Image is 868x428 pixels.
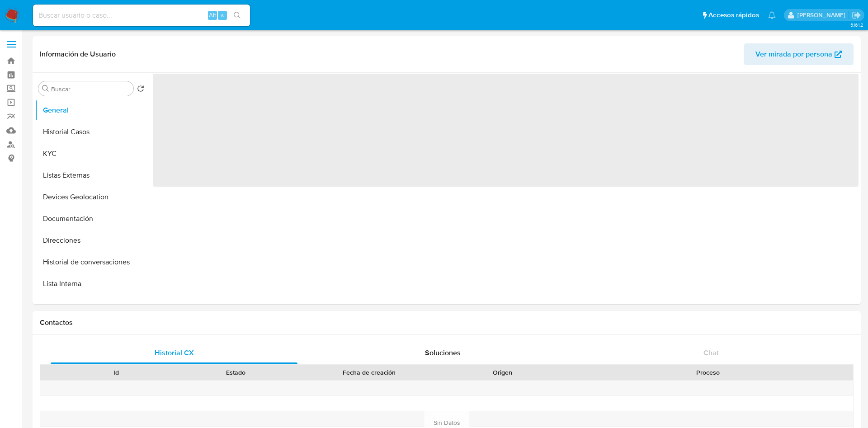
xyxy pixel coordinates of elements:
span: Accesos rápidos [708,10,759,20]
button: Restricciones Nuevo Mundo [35,295,148,316]
a: Notificaciones [768,11,776,19]
button: Historial de conversaciones [35,251,148,273]
div: Id [62,368,170,377]
button: KYC [35,143,148,165]
button: Devices Geolocation [35,186,148,208]
input: Buscar [51,85,130,93]
button: Listas Externas [35,165,148,186]
input: Buscar usuario o caso... [33,9,250,21]
h1: Información de Usuario [40,50,116,59]
div: Fecha de creación [302,368,436,377]
button: Lista Interna [35,273,148,295]
span: Soluciones [425,348,461,358]
div: Origen [449,368,556,377]
a: Salir [852,10,861,20]
span: Alt [209,11,216,19]
button: Ver mirada por persona [744,43,854,65]
button: General [35,99,148,121]
h1: Contactos [40,318,854,327]
button: Historial Casos [35,121,148,143]
div: Estado [182,368,289,377]
span: Chat [703,348,719,358]
span: Historial CX [155,348,194,358]
span: ‌ [153,74,859,187]
button: Buscar [42,85,49,92]
button: search-icon [228,9,246,22]
button: Volver al orden por defecto [137,85,144,95]
div: Proceso [569,368,847,377]
span: Ver mirada por persona [755,43,832,65]
button: Direcciones [35,230,148,251]
p: ivonne.perezonofre@mercadolibre.com.mx [797,11,849,19]
span: s [221,11,224,19]
button: Documentación [35,208,148,230]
